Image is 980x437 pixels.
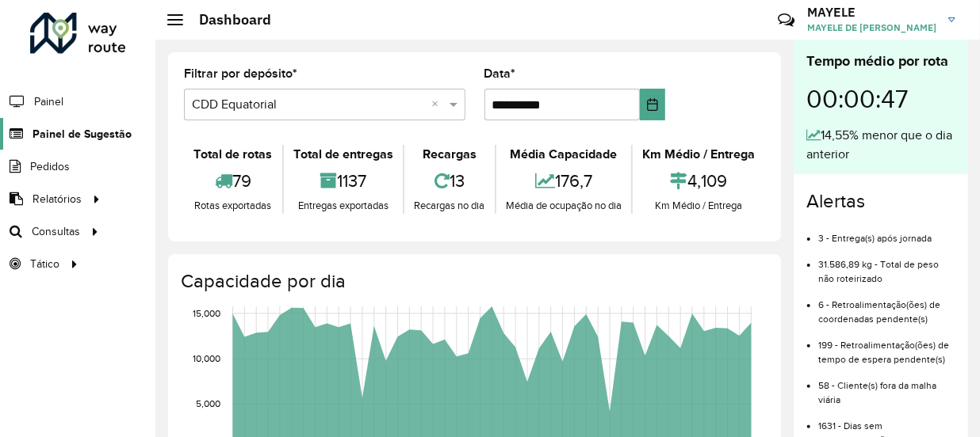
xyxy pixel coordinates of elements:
[30,158,70,175] span: Pedidos
[288,164,400,198] div: 1137
[637,145,761,164] div: Km Médio / Entrega
[818,286,955,326] li: 6 - Retroalimentação(ões) de coordenadas pendente(s)
[288,198,400,214] div: Entregas exportadas
[193,353,220,363] text: 10,000
[640,89,665,120] button: Choose Date
[806,51,955,72] div: Tempo médio por rota
[184,64,297,83] label: Filtrar por depósito
[32,223,80,240] span: Consultas
[500,145,628,164] div: Média Capacidade
[818,367,955,407] li: 58 - Cliente(s) fora da malha viária
[196,399,220,409] text: 5,000
[188,198,278,214] div: Rotas exportadas
[806,190,955,213] h4: Alertas
[408,198,491,214] div: Recargas no dia
[806,126,955,164] div: 14,55% menor que o dia anterior
[637,198,761,214] div: Km Médio / Entrega
[637,164,761,198] div: 4,109
[30,256,59,272] span: Tático
[818,245,955,286] li: 31.586,89 kg - Total de peso não roteirizado
[193,308,220,318] text: 15,000
[33,126,132,142] span: Painel de Sugestão
[818,219,955,245] li: 3 - Entrega(s) após jornada
[818,326,955,367] li: 199 - Retroalimentação(ões) de tempo de espera pendente(s)
[484,64,516,83] label: Data
[807,5,936,20] h3: MAYELE
[769,3,803,37] a: Contato Rápido
[33,191,82,207] span: Relatórios
[34,93,63,110] span: Painel
[500,164,628,198] div: 176,7
[183,11,271,28] h2: Dashboard
[188,145,278,164] div: Total de rotas
[188,164,278,198] div: 79
[806,72,955,126] div: 00:00:47
[408,164,491,198] div: 13
[288,145,400,164] div: Total de entregas
[807,21,936,35] span: MAYELE DE [PERSON_NAME]
[500,198,628,214] div: Média de ocupação no dia
[408,145,491,164] div: Recargas
[432,95,446,114] span: Clear all
[181,270,765,293] h4: Capacidade por dia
